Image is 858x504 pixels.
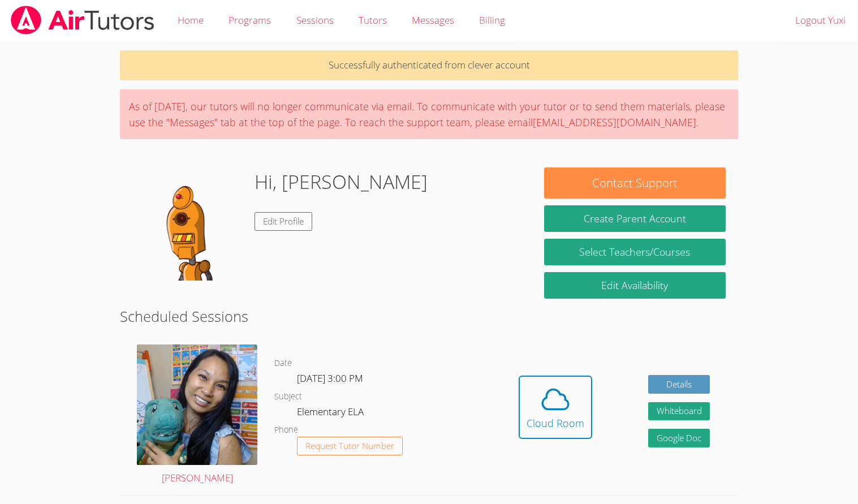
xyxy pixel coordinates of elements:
dt: Date [274,356,292,371]
dt: Subject [274,390,302,404]
img: default.png [132,167,245,281]
a: Edit Profile [255,212,312,231]
h1: Hi, [PERSON_NAME] [255,167,428,196]
div: Cloud Room [527,415,584,431]
span: Request Tutor Number [305,442,394,450]
a: Select Teachers/Courses [544,239,725,265]
p: Successfully authenticated from clever account [120,50,738,80]
button: Request Tutor Number [297,437,403,455]
dd: Elementary ELA [297,404,366,423]
span: Messages [412,14,454,27]
button: Contact Support [544,167,725,199]
img: Untitled%20design%20(19).png [137,344,257,465]
dt: Phone [274,423,298,437]
button: Whiteboard [648,402,710,421]
a: Edit Availability [544,272,725,299]
h2: Scheduled Sessions [120,305,738,327]
a: Details [648,375,710,394]
button: Cloud Room [519,376,592,439]
a: [PERSON_NAME] [137,344,257,486]
button: Create Parent Account [544,205,725,232]
img: airtutors_banner-c4298cdbf04f3fff15de1276eac7730deb9818008684d7c2e4769d2f7ddbe033.png [10,6,156,35]
a: Google Doc [648,429,710,447]
span: [DATE] 3:00 PM [297,372,363,385]
div: As of [DATE], our tutors will no longer communicate via email. To communicate with your tutor or ... [120,89,738,139]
